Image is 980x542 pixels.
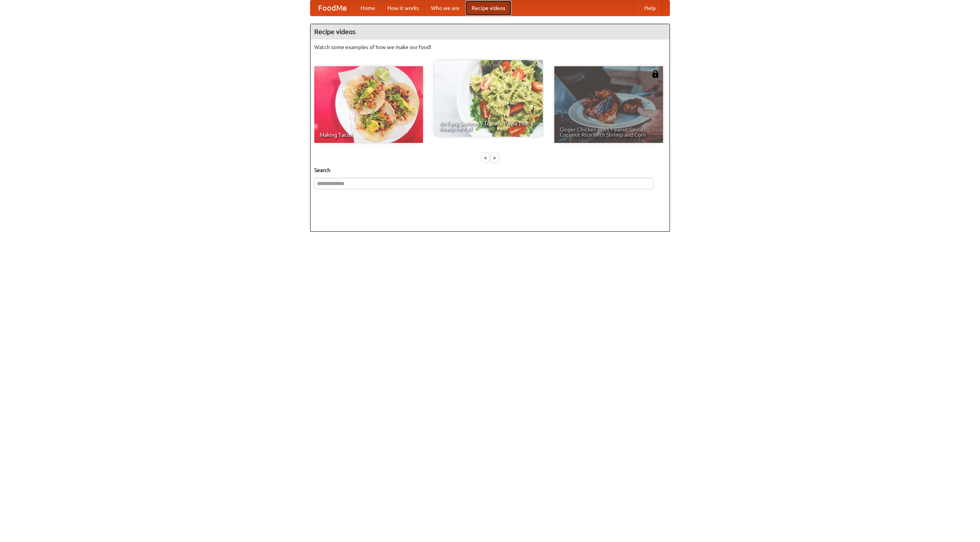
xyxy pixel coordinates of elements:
span: An Easy, Summery Tomato Pasta That's Ready for Fall [439,121,537,131]
a: An Easy, Summery Tomato Pasta That's Ready for Fall [434,60,543,137]
span: Making Tacos [320,132,418,138]
h5: Search [314,166,666,174]
a: Recipe videos [465,0,511,16]
a: Making Tacos [314,66,423,143]
div: « [482,153,489,162]
p: Watch some examples of how we make our food! [314,43,666,51]
a: Who we are [425,0,465,16]
a: Help [638,0,662,16]
a: Home [354,0,381,16]
h4: Recipe videos [310,24,670,39]
div: » [491,153,498,162]
a: FoodMe [310,0,354,16]
a: How it works [381,0,425,16]
img: 483408.png [652,70,659,78]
